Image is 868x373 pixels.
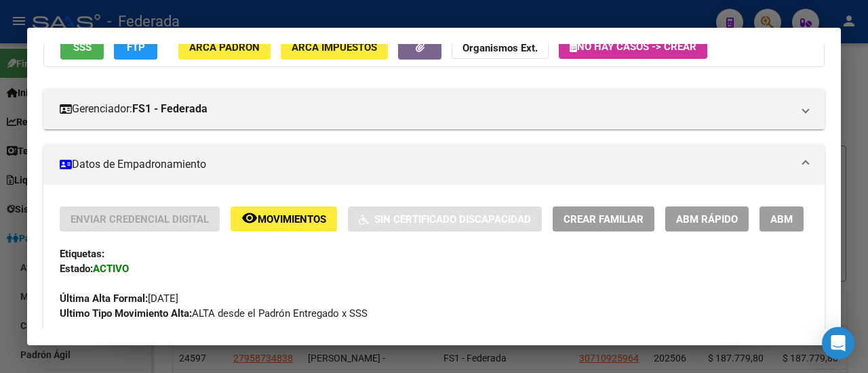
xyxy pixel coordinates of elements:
strong: Última Alta Formal: [60,292,148,305]
strong: FS1 - Federada [132,101,208,117]
mat-expansion-panel-header: Gerenciador:FS1 - Federada [43,89,825,129]
span: No hay casos -> Crear [570,41,696,53]
button: Sin Certificado Discapacidad [348,206,542,232]
button: FTP [114,35,157,60]
mat-panel-title: Datos de Empadronamiento [60,156,792,173]
strong: Etiquetas: [60,248,104,260]
button: ABM [759,206,804,232]
button: ABM Rápido [665,206,749,232]
span: ALTA desde el Padrón Entregado x SSS [60,307,368,320]
strong: Ultimo Tipo Movimiento Alta: [60,307,192,320]
button: Crear Familiar [553,206,654,232]
span: ARCA Impuestos [292,41,377,53]
span: ARCA Padrón [189,41,260,53]
span: [DATE] [60,292,178,305]
mat-panel-title: Gerenciador: [60,101,792,117]
button: SSS [60,35,104,60]
div: Open Intercom Messenger [822,327,854,359]
span: Sin Certificado Discapacidad [374,213,531,225]
button: Organismos Ext. [452,35,549,60]
mat-icon: remove_red_eye [241,210,258,226]
button: ARCA Padrón [178,35,271,60]
span: Enviar Credencial Digital [71,213,209,225]
span: Movimientos [258,213,326,225]
button: Enviar Credencial Digital [60,206,220,232]
span: ABM Rápido [676,213,738,225]
strong: Estado: [60,263,93,275]
strong: Organismos Ext. [462,42,538,54]
mat-expansion-panel-header: Datos de Empadronamiento [43,144,825,185]
span: Crear Familiar [564,213,644,225]
span: FTP [127,41,145,53]
button: ARCA Impuestos [281,35,388,60]
button: Movimientos [231,206,337,232]
span: SSS [73,41,92,53]
span: ABM [770,213,793,225]
strong: ACTIVO [93,263,129,275]
button: No hay casos -> Crear [559,35,707,59]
